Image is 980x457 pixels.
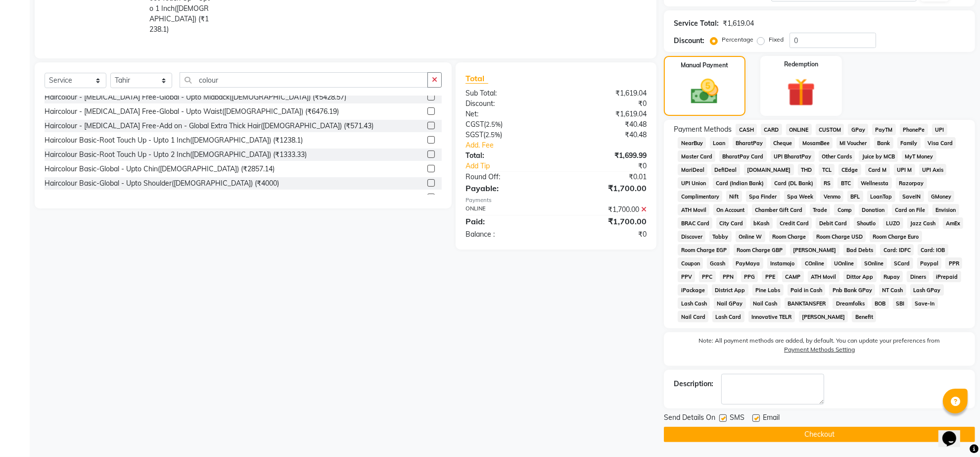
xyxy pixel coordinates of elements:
[45,178,279,189] div: Haircolour Basic-Global - Upto Shoulder([DEMOGRAPHIC_DATA]) (₹4000)
[466,73,488,84] span: Total
[762,271,778,282] span: PPE
[556,215,654,227] div: ₹1,700.00
[45,164,275,174] div: Haircolour Basic-Global - Upto Chin([DEMOGRAPHIC_DATA]) (₹2857.14)
[556,182,654,194] div: ₹1,700.00
[744,164,794,175] span: [DOMAIN_NAME]
[736,124,757,135] span: CASH
[458,109,556,119] div: Net:
[786,124,812,135] span: ONLINE
[678,137,706,149] span: NearBuy
[750,217,773,229] span: bKash
[819,151,855,162] span: Other Cards
[858,177,892,189] span: Wellnessta
[933,204,959,215] span: Envision
[902,151,936,162] span: MyT Money
[938,417,970,447] iframe: chat widget
[748,311,795,322] span: Innovative TELR
[458,161,572,171] a: Add Tip
[782,271,804,282] span: CAMP
[45,121,373,131] div: Haircolour - [MEDICAL_DATA] Free-Add on - Global Extra Thick Hair([DEMOGRAPHIC_DATA]) (₹571.43)
[767,257,798,269] span: Instamojo
[894,164,915,175] span: UPI M
[485,131,500,139] span: 2.5%
[458,140,654,151] a: Add. Fee
[861,257,887,269] span: SOnline
[891,257,913,269] span: SCard
[918,244,948,255] span: Card: IOB
[719,151,767,162] span: BharatPay Card
[710,137,729,149] span: Loan
[872,124,896,135] span: PayTM
[716,217,747,229] span: City Card
[880,244,914,255] span: Card: IDFC
[771,151,815,162] span: UPI BharatPay
[486,120,501,128] span: 2.5%
[816,124,844,135] span: CUSTOM
[893,298,908,309] span: SBI
[838,177,854,189] span: BTC
[799,137,833,149] span: MosamBee
[769,231,809,242] span: Room Charge
[682,76,727,107] img: _cash.svg
[761,124,782,135] span: CARD
[831,257,857,269] span: UOnline
[867,191,895,202] span: LoanTap
[820,191,843,202] span: Venmo
[784,345,855,354] label: Payment Methods Setting
[945,257,962,269] span: PPR
[808,271,840,282] span: ATH Movil
[730,412,745,425] span: SMS
[556,119,654,130] div: ₹40.48
[572,161,654,171] div: ₹0
[859,204,888,215] span: Donation
[852,311,876,322] span: Benefit
[678,284,708,296] span: iPackage
[881,271,903,282] span: Rupay
[839,164,861,175] span: CEdge
[466,130,483,139] span: SGST
[833,298,868,309] span: Dreamfolks
[763,412,780,425] span: Email
[674,18,719,29] div: Service Total:
[733,257,763,269] span: PayMaya
[752,284,784,296] span: Pine Labs
[870,231,922,242] span: Room Charge Euro
[843,271,877,282] span: Dittor App
[734,244,786,255] span: Room Charge GBP
[712,284,748,296] span: District App
[458,204,556,215] div: ONLINE
[458,119,556,130] div: ( )
[714,298,746,309] span: Nail GPay
[556,204,654,215] div: ₹1,700.00
[896,177,927,189] span: Razorpay
[798,164,815,175] span: THD
[458,172,556,182] div: Round Off:
[810,204,831,215] span: Trade
[813,231,866,242] span: Room Charge USD
[736,231,765,242] span: Online W
[678,257,703,269] span: Coupon
[848,124,868,135] span: GPay
[713,204,748,215] span: On Account
[45,135,303,146] div: Haircolour Basic-Root Touch Up - Upto 1 Inch([DEMOGRAPHIC_DATA]) (₹1238.1)
[678,164,707,175] span: MariDeal
[919,164,947,175] span: UPI Axis
[925,137,956,149] span: Visa Card
[45,150,307,160] div: Haircolour Basic-Root Touch Up - Upto 2 Inch([DEMOGRAPHIC_DATA]) (₹1333.33)
[45,193,286,203] div: Haircolour Basic-Global - Upto Midback([DEMOGRAPHIC_DATA]) (₹4952.38)
[664,427,975,442] button: Checkout
[777,217,812,229] span: Credit Card
[556,130,654,140] div: ₹40.48
[784,191,817,202] span: Spa Week
[458,130,556,140] div: ( )
[674,124,732,135] span: Payment Methods
[883,217,903,229] span: LUZO
[556,99,654,109] div: ₹0
[678,244,730,255] span: Room Charge EGP
[699,271,716,282] span: PPC
[723,18,754,29] div: ₹1,619.04
[556,172,654,182] div: ₹0.01
[678,217,712,229] span: BRAC Card
[910,284,944,296] span: Lash GPay
[788,284,826,296] span: Paid in Cash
